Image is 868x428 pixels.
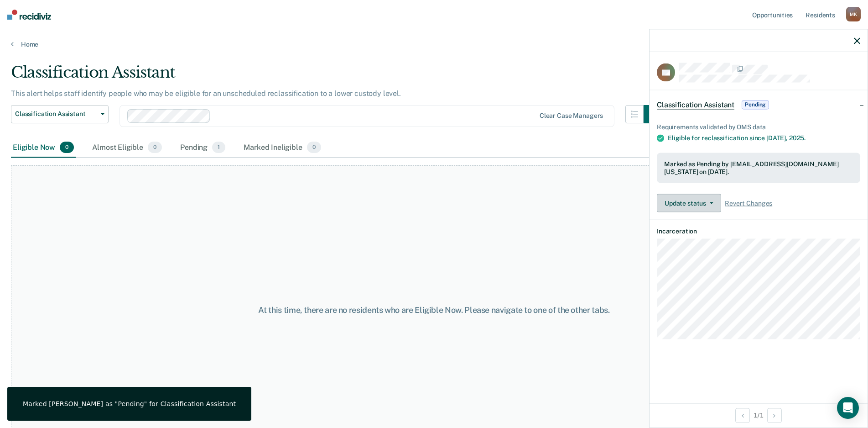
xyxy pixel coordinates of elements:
div: Marked as Pending by [EMAIL_ADDRESS][DOMAIN_NAME][US_STATE] on [DATE]. [664,160,853,176]
div: Eligible Now [11,138,76,158]
div: Pending [178,138,227,158]
div: M K [846,7,861,21]
div: Marked Ineligible [242,138,323,158]
dt: Incarceration [657,227,860,235]
span: Classification Assistant [657,100,734,109]
span: Classification Assistant [15,110,97,118]
div: Almost Eligible [90,138,164,158]
img: Recidiviz [7,10,51,20]
span: 0 [307,142,321,153]
div: Clear case managers [540,112,603,120]
button: Next Opportunity [767,408,782,423]
button: Update status [657,194,721,212]
div: Classification AssistantPending [650,90,868,119]
a: Home [11,40,857,48]
div: Marked [PERSON_NAME] as "Pending" for Classification Assistant [23,400,236,408]
div: Classification Assistant [11,63,662,89]
div: Requirements validated by OMS data [657,123,860,131]
span: 1 [212,142,225,153]
span: 2025. [789,134,806,142]
div: Open Intercom Messenger [837,397,859,419]
span: 0 [148,142,162,153]
span: Pending [742,100,769,109]
p: This alert helps staff identify people who may be eligible for an unscheduled reclassification to... [11,89,401,98]
div: Eligible for reclassification since [DATE], [668,134,860,142]
div: 1 / 1 [650,403,868,427]
span: Revert Changes [725,199,772,207]
div: At this time, there are no residents who are Eligible Now. Please navigate to one of the other tabs. [223,305,645,315]
button: Previous Opportunity [735,408,750,423]
span: 0 [60,142,74,153]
